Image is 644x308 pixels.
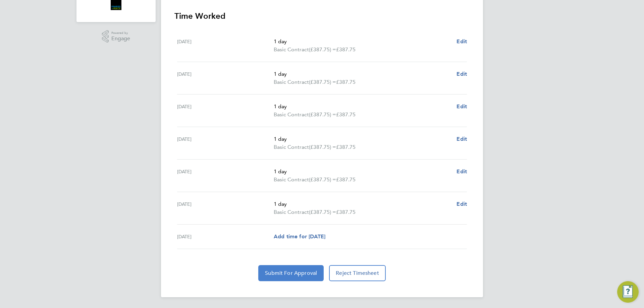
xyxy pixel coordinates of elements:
div: [DATE] [177,38,274,54]
a: Edit [457,135,467,143]
span: Reject Timesheet [336,270,379,276]
span: Edit [457,201,467,207]
span: Submit For Approval [265,270,317,276]
span: £387.75 [336,144,356,150]
div: [DATE] [177,168,274,184]
span: £387.75 [336,79,356,85]
div: [DATE] [177,135,274,151]
p: 1 day [274,103,451,111]
span: (£387.75) = [309,79,336,85]
span: Edit [457,168,467,175]
span: £387.75 [336,46,356,53]
button: Engage Resource Center [617,281,639,303]
div: [DATE] [177,103,274,119]
span: Edit [457,71,467,77]
span: (£387.75) = [309,111,336,118]
p: 1 day [274,200,451,208]
p: 1 day [274,135,451,143]
a: Add time for [DATE] [274,233,325,241]
span: Basic Contract [274,176,309,184]
p: 1 day [274,168,451,176]
span: Add time for [DATE] [274,233,325,240]
p: 1 day [274,38,451,46]
span: Basic Contract [274,208,309,216]
div: [DATE] [177,200,274,216]
span: Basic Contract [274,143,309,151]
span: Powered by [111,30,130,36]
span: £387.75 [336,209,356,215]
a: Edit [457,200,467,208]
span: (£387.75) = [309,209,336,215]
span: Engage [111,36,130,42]
span: (£387.75) = [309,46,336,53]
span: Basic Contract [274,46,309,54]
span: £387.75 [336,176,356,183]
a: Edit [457,38,467,46]
span: £387.75 [336,111,356,118]
h3: Time Worked [174,11,470,21]
span: Edit [457,103,467,110]
div: [DATE] [177,70,274,86]
span: (£387.75) = [309,176,336,183]
button: Submit For Approval [258,265,324,281]
a: Edit [457,70,467,78]
a: Powered byEngage [102,30,130,43]
span: Basic Contract [274,111,309,119]
button: Reject Timesheet [329,265,386,281]
div: [DATE] [177,233,274,241]
span: (£387.75) = [309,144,336,150]
span: Edit [457,136,467,142]
span: Edit [457,38,467,45]
span: Basic Contract [274,78,309,86]
p: 1 day [274,70,451,78]
a: Edit [457,103,467,111]
a: Edit [457,168,467,176]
